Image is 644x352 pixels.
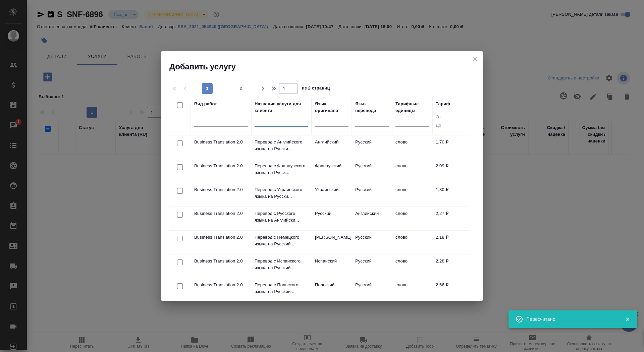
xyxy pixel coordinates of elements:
td: Русский [352,231,392,254]
button: Закрыть [621,316,634,322]
td: 2,18 ₽ [432,231,473,254]
div: Пересчитано! [526,316,615,322]
td: слово [392,159,432,183]
td: 2,27 ₽ [432,207,473,230]
p: Перевод с Испанского языка на Русский... [255,258,308,271]
td: Английский [312,135,352,159]
input: До [436,122,469,130]
p: Business Translation 2.0 [194,186,248,193]
p: Перевод с Французского языка на Русск... [255,163,308,176]
td: [PERSON_NAME] [312,231,352,254]
td: Русский [352,135,392,159]
div: Название услуги для клиента [255,101,308,114]
div: Язык оригинала [315,101,348,114]
td: Русский [352,183,392,207]
input: От [436,113,469,122]
td: Испанский [312,254,352,278]
p: Business Translation 2.0 [194,258,248,265]
h2: Добавить услугу [169,61,483,72]
p: Business Translation 2.0 [194,210,248,217]
td: 2,28 ₽ [432,254,473,278]
p: Business Translation 2.0 [194,282,248,288]
td: Английский [352,207,392,230]
p: Перевод с Польского языка на Русский ... [255,282,308,295]
td: слово [392,135,432,159]
td: Французский [312,159,352,183]
td: Русский [352,278,392,302]
td: Русский [312,207,352,230]
p: Business Translation 2.0 [194,163,248,169]
td: Польский [312,278,352,302]
td: слово [392,231,432,254]
td: 2,66 ₽ [432,278,473,302]
td: Украинский [312,183,352,207]
p: Перевод с Русского языка на Английски... [255,210,308,224]
td: 1,80 ₽ [432,183,473,207]
td: 2,09 ₽ [432,159,473,183]
td: 1,70 ₽ [432,135,473,159]
button: close [470,54,480,64]
p: Перевод с Английского языка на Русски... [255,139,308,152]
span: 2 [235,85,246,92]
td: слово [392,183,432,207]
div: Тариф [436,101,450,107]
td: слово [392,207,432,230]
p: Перевод с Украинского языка на Русски... [255,186,308,200]
td: Русский [352,254,392,278]
div: Вид работ [194,101,217,107]
td: слово [392,254,432,278]
span: из 2 страниц [302,84,330,94]
td: слово [392,278,432,302]
td: Русский [352,159,392,183]
p: Business Translation 2.0 [194,234,248,241]
p: Перевод с Немецкого языка на Русский ... [255,234,308,247]
div: Тарифные единицы [395,101,429,114]
button: 2 [235,83,246,94]
p: Business Translation 2.0 [194,139,248,145]
div: Язык перевода [355,101,389,114]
